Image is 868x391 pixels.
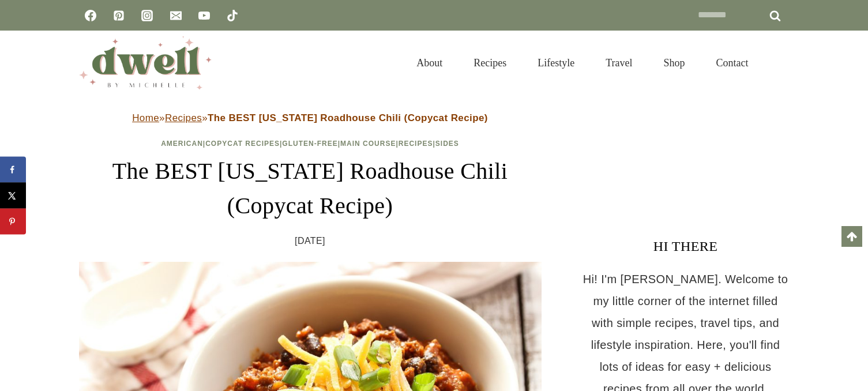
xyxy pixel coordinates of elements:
[161,140,459,148] span: | | | | |
[161,140,203,148] a: American
[132,112,159,123] a: Home
[401,43,458,83] a: About
[340,140,396,148] a: Main Course
[193,4,216,27] a: YouTube
[770,53,790,73] button: View Search Form
[132,112,488,123] span: » »
[295,232,325,250] time: [DATE]
[221,4,244,27] a: TikTok
[136,4,159,27] a: Instagram
[701,43,764,83] a: Contact
[522,43,590,83] a: Lifestyle
[282,140,337,148] a: Gluten-Free
[79,36,212,89] img: DWELL by michelle
[165,112,202,123] a: Recipes
[79,154,542,223] h1: The BEST [US_STATE] Roadhouse Chili (Copycat Recipe)
[401,43,764,83] nav: Primary Navigation
[399,140,433,148] a: Recipes
[841,226,862,247] a: Scroll to top
[164,4,187,27] a: Email
[582,236,790,257] h3: HI THERE
[458,43,522,83] a: Recipes
[107,4,130,27] a: Pinterest
[208,112,488,123] strong: The BEST [US_STATE] Roadhouse Chili (Copycat Recipe)
[79,4,102,27] a: Facebook
[648,43,700,83] a: Shop
[435,140,459,148] a: Sides
[590,43,648,83] a: Travel
[205,140,280,148] a: Copycat Recipes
